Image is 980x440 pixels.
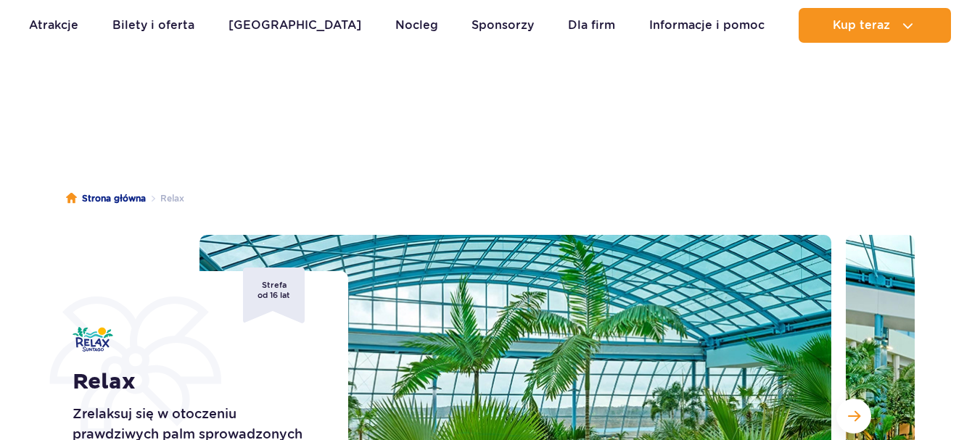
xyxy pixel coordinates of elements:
[833,19,890,32] span: Kup teraz
[568,8,615,43] a: Dla firm
[395,8,438,43] a: Nocleg
[243,267,305,323] span: Strefa od 16 lat
[649,8,765,43] a: Informacje i pomoc
[66,191,146,206] a: Strona główna
[29,8,78,43] a: Atrakcje
[472,8,534,43] a: Sponsorzy
[73,327,113,352] img: Relax
[836,399,871,433] button: Następny slajd
[799,8,951,43] button: Kup teraz
[228,8,361,43] a: [GEOGRAPHIC_DATA]
[112,8,194,43] a: Bilety i oferta
[146,191,184,206] li: Relax
[73,369,316,395] h1: Relax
